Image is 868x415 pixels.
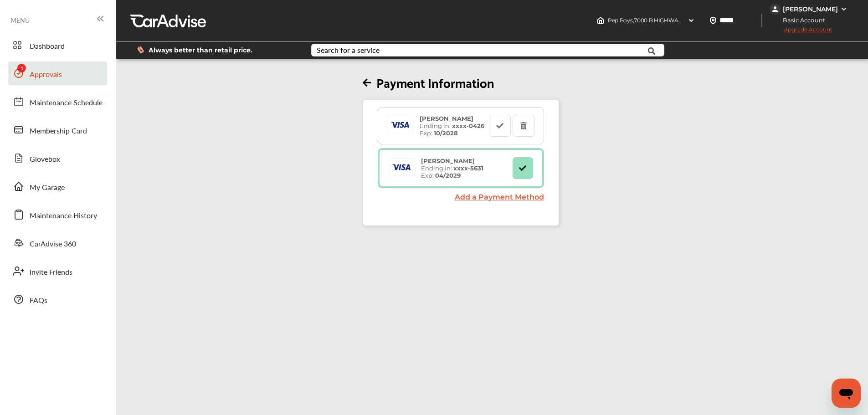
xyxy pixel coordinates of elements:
span: MENU [10,16,30,24]
a: CarAdvise 360 [8,231,107,255]
div: Ending in: Exp: [415,115,489,137]
strong: 10/2028 [434,129,458,137]
div: Ending in: Exp: [416,157,488,179]
span: Always better than retail price. [149,47,252,53]
span: Approvals [30,69,62,81]
span: FAQs [30,295,47,307]
strong: 04/2029 [435,172,461,179]
img: location_vector.a44bc228.svg [709,17,717,24]
img: header-down-arrow.9dd2ce7d.svg [688,17,695,24]
a: Approvals [8,61,107,85]
span: Maintenance Schedule [30,97,103,109]
h2: Payment Information [363,74,559,90]
a: Membership Card [8,118,107,142]
img: WGsFRI8htEPBVLJbROoPRyZpYNWhNONpIPPETTm6eUC0GeLEiAAAAAElFTkSuQmCC [840,5,847,13]
a: Glovebox [8,146,107,170]
div: [PERSON_NAME] [783,5,838,13]
a: My Garage [8,174,107,198]
span: Invite Friends [30,266,72,278]
a: Add a Payment Method [455,193,544,201]
strong: xxxx- 0426 [452,122,484,129]
img: jVpblrzwTbfkPYzPPzSLxeg0AAAAASUVORK5CYII= [770,4,781,15]
span: Upgrade Account [770,26,832,37]
img: header-home-logo.8d720a4f.svg [597,17,604,24]
span: Membership Card [30,125,87,137]
span: Maintenance History [30,210,97,222]
img: header-divider.bc55588e.svg [761,14,762,27]
a: Dashboard [8,33,107,57]
span: Pep Boys , 7000 B HIGHWAY 85 RIVERDALE , GA 30274 [608,17,748,24]
a: Maintenance Schedule [8,90,107,113]
strong: xxxx- 5631 [453,164,483,172]
a: FAQs [8,287,107,311]
a: Maintenance History [8,203,107,226]
a: Invite Friends [8,259,107,283]
div: Search for a service [317,46,380,54]
strong: [PERSON_NAME] [420,115,473,122]
span: Basic Account [770,15,832,25]
span: CarAdvise 360 [30,238,76,250]
iframe: Button to launch messaging window [832,379,861,408]
span: Dashboard [30,41,65,52]
strong: [PERSON_NAME] [421,157,475,164]
img: dollor_label_vector.a70140d1.svg [137,46,144,54]
span: Glovebox [30,154,60,165]
span: My Garage [30,182,65,194]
